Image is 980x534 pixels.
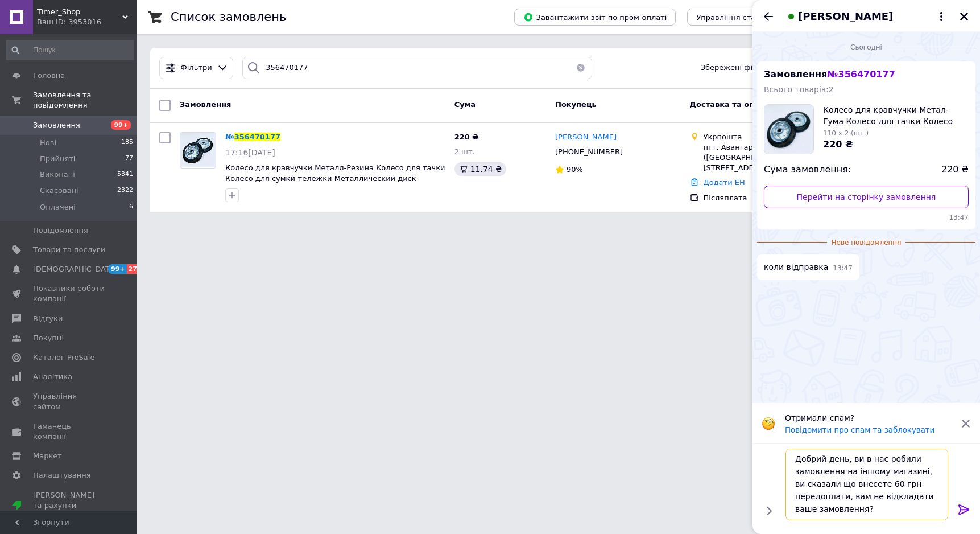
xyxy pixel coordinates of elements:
[555,147,623,156] span: [PHONE_NUMBER]
[514,9,676,26] button: Завантажити звіт по пром-оплаті
[764,186,969,208] a: Перейти на сторінку замовлення
[827,238,906,248] span: Нове повідомлення
[764,213,969,223] span: 13:47 12.08.2025
[225,133,234,141] span: №
[764,261,828,273] span: коли відправка
[784,9,948,24] button: [PERSON_NAME]
[690,100,774,109] span: Доставка та оплата
[171,10,286,24] h1: Список замовлень
[701,63,778,73] span: Збережені фільтри:
[180,100,231,109] span: Замовлення
[764,85,834,94] span: Всього товарів: 2
[117,170,133,180] span: 5341
[33,225,88,236] span: Повідомлення
[111,120,131,130] span: 99+
[33,90,137,110] span: Замовлення та повідомлення
[941,163,969,176] span: 220 ₴
[33,391,105,412] span: Управління сайтом
[785,449,948,520] textarea: Добрий день, ви в нас робили замовлення на іншому магазині, ви сказали що внесете 60 грн передопл...
[696,13,783,22] span: Управління статусами
[225,163,445,183] a: Колесо для кравчучки Металл-Резина Колесо для тачки Колесо для сумки-тележки Металлический диск
[687,9,792,26] button: Управління статусами
[6,40,134,60] input: Пошук
[764,105,813,154] img: 6319431890_w1000_h1000_koleso-dlya-kravchuchki.jpg
[180,133,216,167] img: Фото товару
[33,421,105,442] span: Гаманець компанії
[827,69,895,80] span: № 356470177
[454,100,475,109] span: Cума
[785,412,954,424] p: Отримали спам?
[33,284,105,304] span: Показники роботи компанії
[523,12,667,22] span: Завантажити звіт по пром-оплаті
[555,100,597,109] span: Покупець
[127,264,140,274] span: 27
[454,162,506,176] div: 11.74 ₴
[40,202,76,212] span: Оплачені
[957,10,971,23] button: Закрити
[757,41,975,52] div: 12.08.2025
[37,17,137,27] div: Ваш ID: 3953016
[33,470,91,480] span: Налаштування
[33,314,63,324] span: Відгуки
[33,490,105,521] span: [PERSON_NAME] та рахунки
[823,129,869,137] span: 110 x 2 (шт.)
[33,264,117,274] span: [DEMOGRAPHIC_DATA]
[704,142,842,174] div: пгт. Авангард ([GEOGRAPHIC_DATA].), 67806, вул. [STREET_ADDRESS]
[242,57,592,79] input: Пошук за номером замовлення, ПІБ покупця, номером телефону, Email, номером накладної
[33,372,72,382] span: Аналітика
[785,426,934,434] button: Повідомити про спам та заблокувати
[234,133,280,141] span: 356470177
[225,133,280,141] a: №356470177
[33,71,65,81] span: Головна
[33,120,80,130] span: Замовлення
[40,154,75,164] span: Прийняті
[762,10,775,23] button: Назад
[704,132,842,142] div: Укрпошта
[40,138,56,148] span: Нові
[569,57,592,79] button: Очистить
[555,132,617,143] a: [PERSON_NAME]
[762,503,776,518] button: Показати кнопки
[33,352,94,363] span: Каталог ProSale
[823,139,853,150] span: 220 ₴
[846,43,887,52] span: Сьогодні
[40,170,75,180] span: Виконані
[129,202,133,212] span: 6
[823,104,969,127] span: Колесо для кравчучки Метал-Гума Колесо для тачки Колесо для сумки-візка Металевий диск
[762,417,775,430] img: :face_with_monocle:
[117,186,133,196] span: 2322
[225,148,275,157] span: 17:16[DATE]
[33,451,62,461] span: Маркет
[704,193,842,203] div: Післяплата
[108,264,127,274] span: 99+
[33,511,105,521] div: Prom мікс 6 000
[37,7,122,17] span: Timer_Shop
[798,9,893,24] span: [PERSON_NAME]
[454,147,475,156] span: 2 шт.
[180,132,216,169] a: Фото товару
[833,264,853,273] span: 13:47 12.08.2025
[125,154,133,164] span: 77
[764,69,895,80] span: Замовлення
[40,186,78,196] span: Скасовані
[567,165,583,174] span: 90%
[454,133,479,141] span: 220 ₴
[704,178,745,187] a: Додати ЕН
[555,133,617,141] span: [PERSON_NAME]
[764,163,851,176] span: Сума замовлення:
[181,63,212,73] span: Фільтри
[121,138,133,148] span: 185
[33,245,105,255] span: Товари та послуги
[33,333,64,343] span: Покупці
